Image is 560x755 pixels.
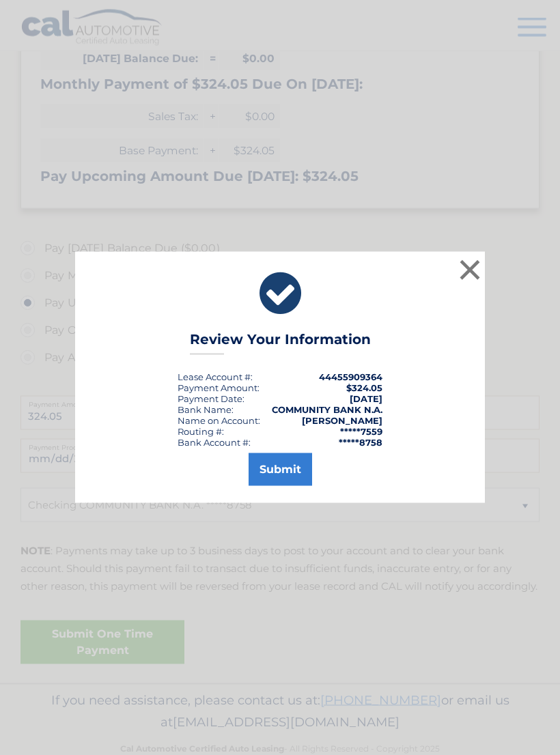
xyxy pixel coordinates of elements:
span: [DATE] [350,393,382,404]
div: Bank Name: [178,404,234,415]
span: Payment Date [178,393,242,404]
div: Name on Account: [178,415,260,426]
div: Payment Amount: [178,382,260,393]
div: Routing #: [178,426,224,437]
button: × [456,256,484,283]
button: Submit [249,453,312,486]
div: : [178,393,244,404]
strong: [PERSON_NAME] [302,415,382,426]
h3: Review Your Information [190,331,371,355]
strong: COMMUNITY BANK N.A. [272,404,382,415]
span: $324.05 [346,382,382,393]
strong: 44455909364 [319,371,382,382]
div: Bank Account #: [178,437,251,448]
div: Lease Account #: [178,371,253,382]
